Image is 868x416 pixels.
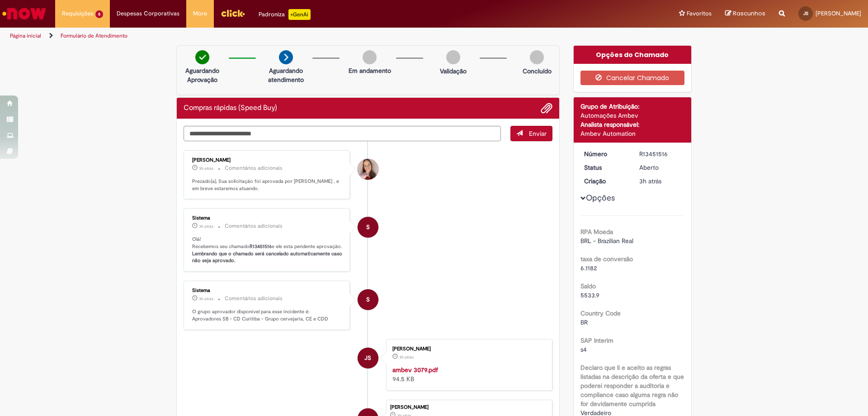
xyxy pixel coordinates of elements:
[364,347,371,369] span: JS
[580,264,597,272] span: 6.1182
[61,32,127,39] a: Formulário de Atendimento
[574,46,692,64] div: Opções do Chamado
[580,291,599,299] span: 5533.9
[358,289,378,310] div: System
[392,366,438,374] a: ambev 3079.pdf
[358,159,378,180] div: Eduarda Duz Lira
[199,166,213,171] time: 27/08/2025 10:38:15
[639,177,661,185] span: 3h atrás
[523,67,552,76] p: Concluído
[221,6,245,20] img: click_logo_yellow_360x200.png
[358,348,378,368] div: Joao Pedro Hermann Sensi
[580,318,588,326] span: BR
[366,289,370,311] span: S
[192,215,343,221] div: Sistema
[199,296,213,301] span: 3h atrás
[580,120,685,129] div: Analista responsável:
[366,216,370,238] span: S
[392,346,543,352] div: [PERSON_NAME]
[259,9,311,20] div: Padroniza
[639,149,681,158] div: R13451516
[95,10,103,18] span: 6
[192,250,344,264] b: Lembrando que o chamado será cancelado automaticamente caso não seja aprovado.
[580,255,633,263] b: taxa de conversão
[580,345,587,354] span: s4
[725,10,765,18] a: Rascunhos
[803,10,808,16] span: JS
[225,164,283,172] small: Comentários adicionais
[192,308,343,322] p: O grupo aprovador disponível para esse incidente é: Aprovadores SB - CD Curitiba - Grupo cervejar...
[816,10,861,17] span: [PERSON_NAME]
[279,50,293,64] img: arrow-next.png
[192,236,343,264] p: Olá! Recebemos seu chamado e ele esta pendente aprovação.
[199,166,213,171] span: 3h atrás
[639,163,681,172] div: Aberto
[193,9,207,18] span: More
[7,28,572,44] ul: Trilhas de página
[288,9,311,20] p: +GenAi
[687,9,712,18] span: Favoritos
[529,129,547,138] span: Enviar
[184,126,501,141] textarea: Digite sua mensagem aqui...
[580,102,685,111] div: Grupo de Atribuição:
[10,32,41,39] a: Página inicial
[192,178,343,192] p: Prezado(a), Sua solicitação foi aprovada por [PERSON_NAME] , e em breve estaremos atuando.
[580,282,596,290] b: Saldo
[399,354,414,360] span: 3h atrás
[199,224,213,229] time: 27/08/2025 10:34:24
[264,66,308,84] p: Aguardando atendimento
[639,177,661,185] time: 27/08/2025 10:34:12
[510,126,552,141] button: Enviar
[580,71,685,85] button: Cancelar Chamado
[733,9,765,18] span: Rascunhos
[62,9,94,18] span: Requisições
[577,177,633,186] dt: Criação
[199,296,213,301] time: 27/08/2025 10:34:20
[580,363,684,408] b: Declaro que li e aceito as regras listadas na descrição da oferta e que poderei responder a audit...
[1,5,47,23] img: ServiceNow
[399,354,414,360] time: 27/08/2025 10:33:54
[225,222,283,230] small: Comentários adicionais
[358,217,378,238] div: System
[580,129,685,138] div: Ambev Automation
[192,288,343,293] div: Sistema
[250,243,272,250] b: R13451516
[580,228,613,236] b: RPA Moeda
[195,50,209,64] img: check-circle-green.png
[363,50,377,64] img: img-circle-grey.png
[184,104,277,112] h2: Compras rápidas (Speed Buy) Histórico de tíquete
[530,50,544,64] img: img-circle-grey.png
[225,295,283,302] small: Comentários adicionais
[577,149,633,158] dt: Número
[392,365,543,383] div: 94.5 KB
[180,66,224,84] p: Aguardando Aprovação
[580,111,685,120] div: Automações Ambev
[639,177,681,186] div: 27/08/2025 10:34:12
[390,405,547,410] div: [PERSON_NAME]
[192,158,343,163] div: [PERSON_NAME]
[541,102,552,114] button: Adicionar anexos
[199,224,213,229] span: 3h atrás
[580,309,621,317] b: Country Code
[580,336,613,344] b: SAP Interim
[349,66,391,75] p: Em andamento
[117,9,179,18] span: Despesas Corporativas
[440,67,467,76] p: Validação
[446,50,460,64] img: img-circle-grey.png
[577,163,633,172] dt: Status
[580,237,633,245] span: BRL - Brazilian Real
